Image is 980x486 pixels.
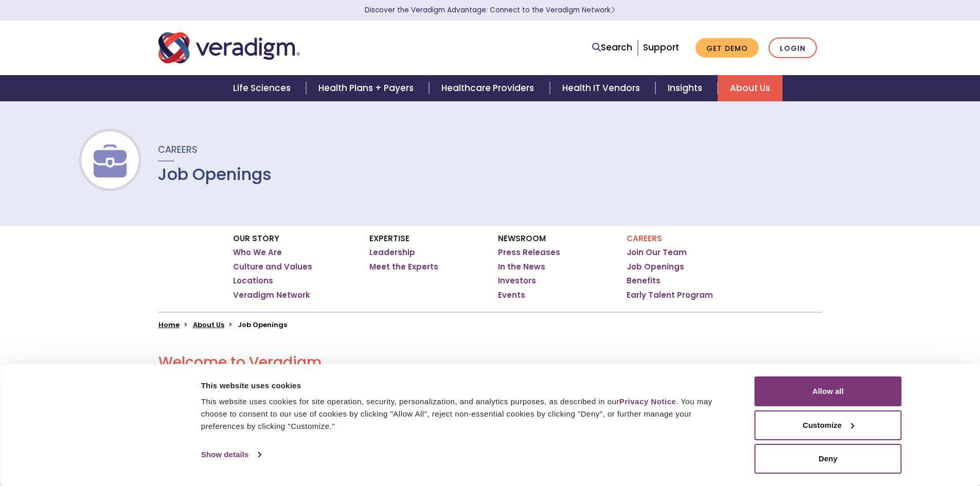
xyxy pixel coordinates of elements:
a: Insights [655,75,718,101]
a: Life Sciences [221,75,306,101]
a: Job Openings [627,262,684,272]
a: Discover the Veradigm Advantage: Connect to the Veradigm NetworkLearn More [365,5,615,15]
span: Learn More [611,5,615,15]
div: This website uses cookies for site operation, security, personalization, and analytics purposes, ... [201,395,732,433]
a: Investors [498,276,536,286]
a: In the News [498,262,545,272]
a: Show details [201,447,261,462]
a: Search [592,41,632,55]
a: Login [769,38,817,59]
a: Healthcare Providers [429,75,549,101]
a: Home [158,320,180,330]
span: Careers [158,143,198,156]
a: Press Releases [498,247,560,258]
a: Health Plans + Payers [306,75,429,101]
a: Get Demo [696,38,759,58]
a: About Us [718,75,782,101]
button: Customize [755,410,902,440]
a: Veradigm Network [233,290,310,300]
a: Culture and Values [233,262,312,272]
a: Benefits [627,276,661,286]
h1: Job Openings [158,165,272,184]
a: Who We Are [233,247,282,258]
a: Leadership [369,247,415,258]
img: Veradigm logo [158,31,300,65]
strong: Spread the word [636,363,712,375]
a: Privacy Notice [619,397,676,406]
button: Allow all [755,376,902,406]
a: Early Talent Program [627,290,713,300]
div: This website uses cookies [201,380,732,392]
a: Support [643,41,679,53]
a: About Us [193,320,224,330]
h2: Welcome to Veradigm [158,354,579,371]
a: Health IT Vendors [550,75,655,101]
a: Join Our Team [627,247,687,258]
a: Events [498,290,525,300]
a: Meet the Experts [369,262,438,272]
button: Deny [755,444,902,474]
a: Locations [233,276,273,286]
